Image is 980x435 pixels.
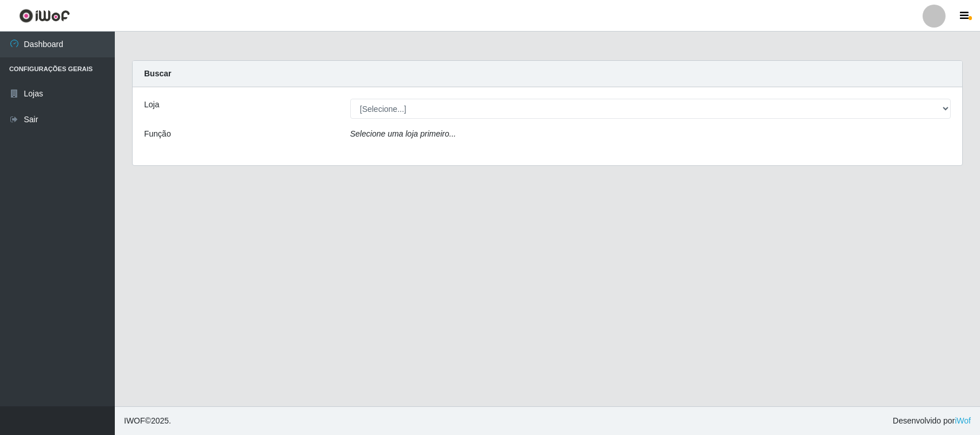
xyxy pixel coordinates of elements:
[124,416,145,425] span: IWOF
[350,129,456,138] i: Selecione uma loja primeiro...
[955,416,971,425] a: iWof
[893,415,971,427] span: Desenvolvido por
[144,99,159,111] label: Loja
[19,9,70,23] img: CoreUI Logo
[144,69,171,78] strong: Buscar
[124,415,171,427] span: © 2025 .
[144,128,171,140] label: Função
